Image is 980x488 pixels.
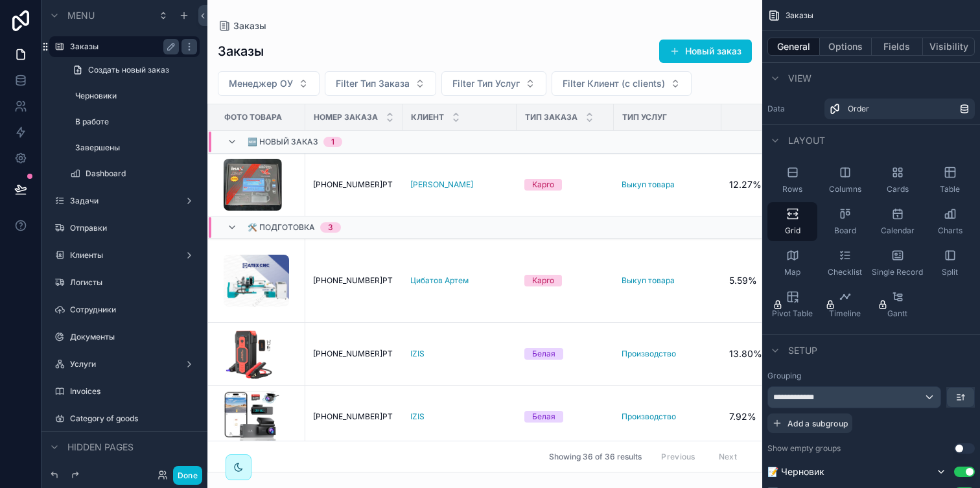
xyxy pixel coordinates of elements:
span: Тип Заказа [525,112,577,122]
span: Checklist [828,267,862,277]
span: Table [940,184,960,194]
button: Calendar [872,202,922,241]
div: 1 [331,137,334,147]
span: Фото Товара [224,112,282,122]
label: Category of goods [70,413,197,424]
label: Услуги [70,359,179,369]
a: Order [824,99,975,119]
span: Rows [782,184,802,194]
label: Черновики [75,91,197,101]
button: Gantt [872,285,922,324]
button: Grid [767,202,817,241]
button: Cards [872,161,922,200]
span: Calendar [881,226,915,236]
a: imax.jpg [224,159,297,211]
label: Отправки [70,223,197,233]
span: Создать новый заказ [88,65,169,75]
label: Dashboard [86,168,197,179]
span: Клиент [411,112,444,122]
button: Pivot Table [767,285,817,324]
label: В работе [75,117,197,127]
button: Timeline [820,285,870,324]
button: Columns [820,161,870,200]
button: Charts [925,202,975,241]
img: imax.jpg [224,159,282,211]
span: Timeline [829,308,861,319]
button: Map [767,244,817,283]
span: Gantt [887,308,907,319]
span: Order [848,104,869,114]
button: Split [925,244,975,283]
button: Board [820,202,870,241]
label: Задачи [70,196,179,206]
label: Заказы [70,41,174,52]
label: Документы [70,332,197,342]
span: Showing 36 of 36 results [549,452,642,462]
span: Layout [788,134,825,147]
span: Add a subgroup [787,419,848,428]
a: Создать новый заказ [65,60,200,80]
img: Monosnap-IZIS---регистраторы-от-18.10.2024---Google-Таблицы-2024-12-23-17-57-26.png [224,391,279,443]
label: Завершены [75,143,197,153]
span: Pivot Table [772,308,813,319]
label: Сотрудники [70,305,197,315]
button: Fields [872,38,924,56]
span: Single Record [872,267,923,277]
button: Done [173,466,202,485]
span: 🆕 Новый заказ [248,137,318,147]
span: 🛠 Подготовка [248,222,315,233]
span: Тип Услуг [622,112,667,122]
label: Клиенты [70,250,179,261]
a: CleanShot-2025-09-29-at-15.31.49@2x.png [224,255,297,307]
button: Checklist [820,244,870,283]
span: Charts [938,226,962,236]
span: Split [942,267,958,277]
button: Rows [767,161,817,200]
span: Cards [887,184,909,194]
span: Номер Заказа [314,112,378,122]
label: Grouping [767,371,801,381]
span: Columns [829,184,861,194]
button: General [767,38,820,56]
img: CleanShot-2025-09-29-at-15.31.49@2x.png [224,255,289,307]
span: View [788,72,811,85]
span: Заказы [786,10,813,21]
button: Single Record [872,244,922,283]
label: Data [767,104,819,114]
div: 3 [328,222,333,233]
label: Show empty groups [767,443,841,454]
a: Monosnap-IZIS---регистраторы-от-18.10.2024---Google-Таблицы-2024-12-23-17-57-26.png [224,391,297,443]
button: Add a subgroup [767,413,852,433]
span: Setup [788,344,817,357]
a: Screenshot-at-Aug-26-12-50-10.png [224,328,297,380]
label: Invoices [70,386,197,397]
button: Options [820,38,872,56]
button: Table [925,161,975,200]
span: Hidden pages [67,441,134,454]
span: Menu [67,9,95,22]
button: Visibility [923,38,975,56]
span: Board [834,226,856,236]
span: 📝 Черновик [767,465,824,478]
img: Screenshot-at-Aug-26-12-50-10.png [224,328,275,380]
label: Логисты [70,277,197,288]
span: Map [784,267,800,277]
span: Grid [785,226,800,236]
